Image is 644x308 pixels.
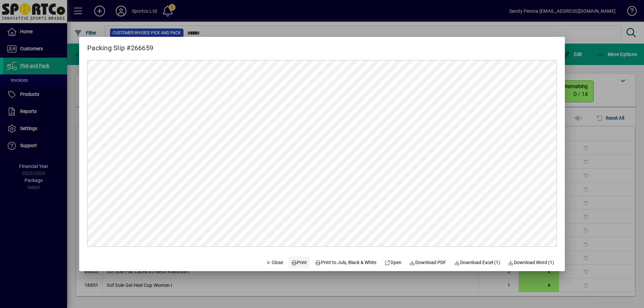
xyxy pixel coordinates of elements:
span: Download PDF [410,259,446,266]
span: Download Word (1) [508,259,554,266]
span: Open [384,259,401,266]
h2: Packing Slip #266659 [79,37,161,53]
button: Download Word (1) [505,256,557,268]
a: Open [382,256,404,268]
span: Close [266,259,283,266]
span: Download Excel (1) [454,259,500,266]
span: Print to Juls, Black & White [315,259,377,266]
button: Print [288,256,310,268]
button: Print to Juls, Black & White [313,256,379,268]
a: Download PDF [407,256,449,268]
button: Download Excel (1) [451,256,503,268]
span: Print [291,259,307,266]
button: Close [263,256,286,268]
